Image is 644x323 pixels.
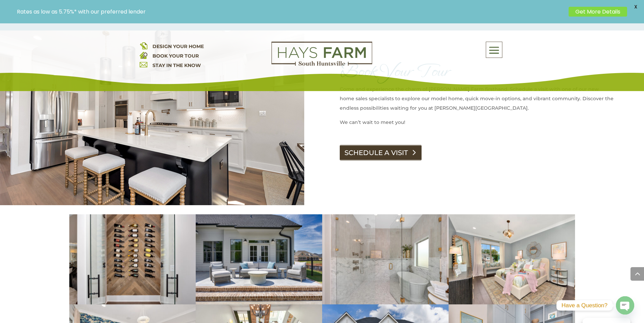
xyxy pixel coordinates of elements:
[17,8,565,15] p: Rates as low as 5.75%* with our preferred lender
[152,43,204,49] a: DESIGN YOUR HOME
[271,42,372,66] img: Logo
[340,117,614,127] p: We can’t wait to meet you!
[271,61,372,67] a: hays farm homes huntsville development
[340,84,614,117] p: Come and experience the charm of [PERSON_NAME] Farm firsthand. Schedule a visit with one of our n...
[69,214,196,304] img: 2106-Forest-Gate-27-400x284.jpg
[152,53,199,59] a: BOOK YOUR TOUR
[196,214,322,304] img: 2106-Forest-Gate-8-400x284.jpg
[140,51,147,59] img: book your home tour
[449,214,575,304] img: 2106-Forest-Gate-82-400x284.jpg
[630,2,641,12] span: X
[140,42,147,49] img: design your home
[152,62,201,68] a: STAY IN THE KNOW
[340,145,422,160] a: SCHEDULE A VISIT
[569,7,627,17] a: Get More Details
[322,214,449,304] img: 2106-Forest-Gate-61-400x284.jpg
